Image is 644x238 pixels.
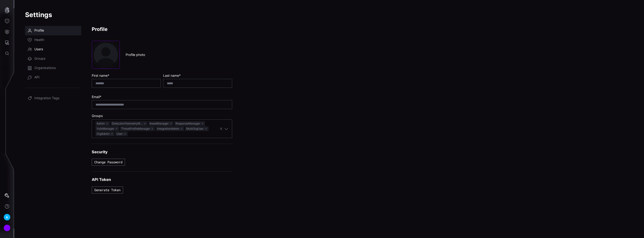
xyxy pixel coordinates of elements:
button: Clear selection [219,127,223,131]
h3: Security [92,150,232,154]
span: ThreatProfileManager [120,126,155,131]
label: Profile photo [126,53,145,57]
button: A [0,212,14,223]
span: IntegrationAdmin [156,126,184,131]
span: Users [34,47,43,52]
button: Toggle options menu [224,127,228,131]
label: Email * [92,95,232,99]
h2: Profile [92,26,232,32]
label: First name * [92,73,161,78]
span: ResponseManager [174,121,205,126]
a: Users [25,45,81,54]
span: Organizations [34,66,56,70]
button: Generate Token [92,187,123,194]
label: Groups [92,114,232,118]
label: Last name * [163,73,232,78]
h1: Settings [25,11,633,19]
a: API [25,73,81,82]
span: MultiOrgUser [185,126,209,131]
a: Organizations [25,63,81,73]
a: Health [25,35,81,45]
a: Profile [25,26,81,35]
span: AssetManager [148,121,173,126]
span: Integration Tags [34,96,59,101]
span: Profile [34,28,44,33]
span: Groups [34,56,45,61]
a: Groups [25,54,81,63]
span: User [115,132,128,136]
span: OrgAdmin [95,132,114,136]
span: A [6,215,8,220]
span: API [34,75,40,80]
button: Change Password [92,159,125,166]
span: VulnManager [95,126,119,131]
span: DetectionTelemetryManager [111,121,147,126]
a: Integration Tags [25,94,81,103]
span: Health [34,38,44,42]
h3: API Token [92,177,232,182]
span: Admin [95,121,110,126]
